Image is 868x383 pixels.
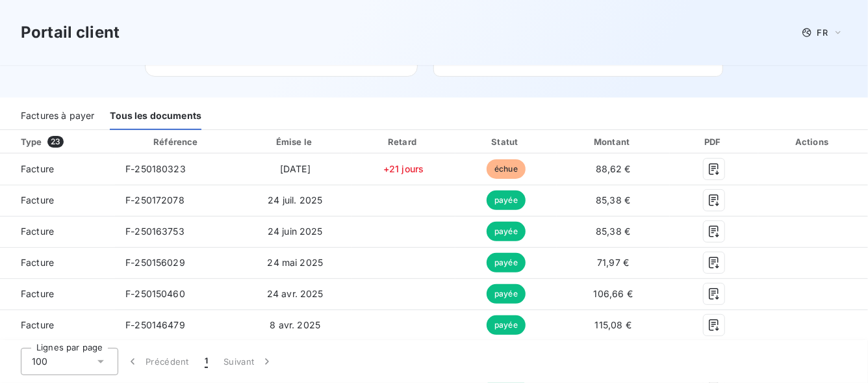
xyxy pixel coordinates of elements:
span: F-250156029 [125,257,185,268]
span: échue [487,159,526,179]
span: FR [817,27,828,38]
span: 85,38 € [596,226,630,237]
span: payée [487,222,526,241]
div: Actions [761,135,865,148]
div: Tous les documents [110,103,201,130]
span: payée [487,253,526,272]
div: Référence [153,137,198,147]
span: 8 avr. 2025 [270,319,321,330]
span: payée [487,191,526,210]
span: 24 avr. 2025 [267,288,324,299]
span: Facture [10,287,105,300]
span: Facture [10,319,105,332]
span: 23 [47,136,64,148]
div: PDF [672,135,756,148]
div: Montant [559,135,667,148]
span: 100 [32,355,47,368]
button: 1 [197,348,216,375]
span: [DATE] [280,163,311,174]
span: Facture [10,256,105,269]
span: 106,66 € [594,288,633,299]
h3: Portail client [21,21,120,44]
span: 24 juil. 2025 [268,194,322,205]
div: Type [13,135,112,148]
div: Factures à payer [21,103,94,130]
span: Facture [10,163,105,176]
span: 24 mai 2025 [268,257,324,268]
span: Facture [10,225,105,238]
span: F-250180323 [125,163,186,174]
button: Précédent [118,348,197,375]
span: payée [487,315,526,335]
span: 85,38 € [596,194,630,205]
div: Statut [458,135,554,148]
span: +21 jours [383,163,424,174]
span: 71,97 € [597,257,629,268]
span: F-250146479 [125,319,185,330]
span: F-250172078 [125,194,185,205]
span: 115,08 € [595,319,632,330]
button: Suivant [216,348,281,375]
span: Facture [10,194,105,207]
div: Émise le [241,135,349,148]
span: F-250150460 [125,288,185,299]
span: F-250163753 [125,226,185,237]
div: Retard [354,135,453,148]
span: 24 juin 2025 [268,226,323,237]
span: payée [487,284,526,304]
span: 1 [205,355,208,368]
span: 88,62 € [596,163,631,174]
